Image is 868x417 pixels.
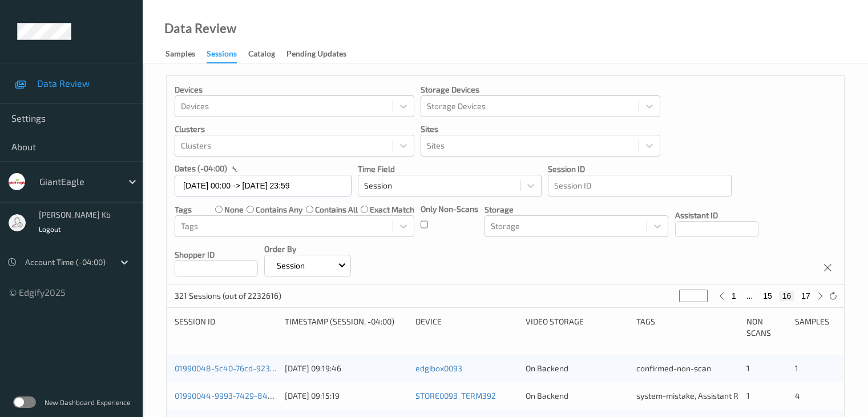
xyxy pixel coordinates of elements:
[675,210,758,221] p: Assistant ID
[746,316,788,339] div: Non Scans
[175,204,192,215] p: Tags
[779,291,795,301] button: 16
[795,316,836,339] div: Samples
[248,46,286,62] a: Catalog
[165,46,207,62] a: Samples
[165,48,195,62] div: Samples
[421,203,478,215] p: Only Non-Scans
[728,291,740,301] button: 1
[248,48,275,62] div: Catalog
[175,123,414,135] p: Clusters
[636,391,826,400] span: system-mistake, Assistant Rejected, Unusual activity
[358,163,542,175] p: Time Field
[526,390,628,402] div: On Backend
[415,391,496,400] a: STORE0093_TERM392
[526,316,628,339] div: Video Storage
[273,260,309,271] p: Session
[795,391,800,400] span: 4
[175,249,258,260] p: Shopper ID
[746,363,750,373] span: 1
[421,123,660,135] p: Sites
[795,363,798,373] span: 1
[370,204,414,215] label: exact match
[256,204,302,215] label: contains any
[636,363,711,373] span: confirmed-non-scan
[285,316,407,339] div: Timestamp (Session, -04:00)
[224,204,244,215] label: none
[285,363,407,374] div: [DATE] 09:19:46
[175,391,334,400] a: 01990044-9993-7429-8425-5d4042ef4cbd
[760,291,776,301] button: 15
[421,84,660,95] p: Storage Devices
[175,84,414,95] p: Devices
[743,291,757,301] button: ...
[415,316,518,339] div: Device
[548,163,732,175] p: Session ID
[798,291,814,301] button: 17
[207,46,248,63] a: Sessions
[286,48,346,62] div: Pending Updates
[285,390,407,402] div: [DATE] 09:15:19
[207,48,237,63] div: Sessions
[164,23,236,34] div: Data Review
[286,46,358,62] a: Pending Updates
[315,204,358,215] label: contains all
[526,363,628,374] div: On Backend
[175,290,281,302] p: 321 Sessions (out of 2232616)
[175,163,227,174] p: dates (-04:00)
[175,363,329,373] a: 01990048-5c40-76cd-9230-e037206a6b1f
[175,316,277,339] div: Session ID
[636,316,738,339] div: Tags
[264,243,351,255] p: Order By
[746,391,750,400] span: 1
[415,363,462,373] a: edgibox0093
[485,204,668,215] p: Storage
